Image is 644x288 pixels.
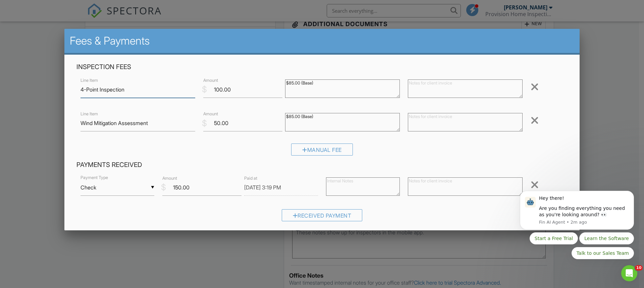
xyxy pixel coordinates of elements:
[285,79,400,98] textarea: $85.00 (Base)
[202,118,207,129] div: $
[70,34,574,48] h2: Fees & Payments
[635,265,643,271] span: 10
[285,113,400,131] textarea: $85.00 (Base)
[161,182,166,193] div: $
[76,161,568,169] h4: Payments Received
[621,265,637,281] iframe: Intercom live chat
[80,77,98,83] label: Line Item
[76,63,568,71] h4: Inspection Fees
[80,111,98,117] label: Line Item
[291,148,353,155] a: Manual Fee
[510,154,644,270] iframe: Intercom notifications message
[282,214,363,221] a: Received Payment
[80,175,108,181] label: Payment Type
[291,143,353,156] div: Manual Fee
[282,209,363,221] div: Received Payment
[244,175,257,181] label: Paid at
[203,77,218,83] label: Amount
[202,84,207,95] div: $
[162,175,177,181] label: Amount
[203,111,218,117] label: Amount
